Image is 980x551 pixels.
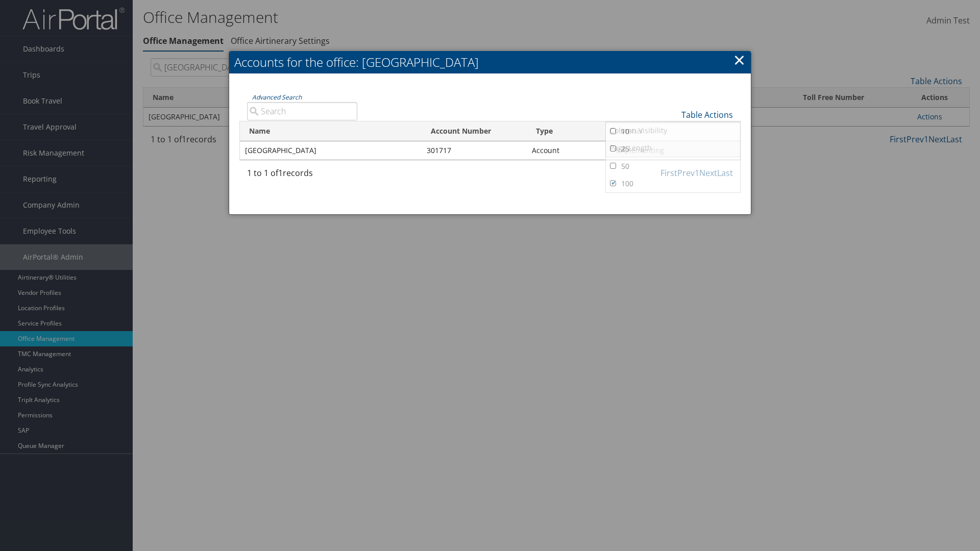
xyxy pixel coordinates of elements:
[606,140,740,158] a: 25
[240,141,422,160] td: [GEOGRAPHIC_DATA]
[606,123,740,140] a: 10
[252,93,302,102] a: Advanced Search
[606,122,740,139] a: Column Visibility
[527,121,610,141] th: Type: activate to sort column ascending
[606,158,740,175] a: 50
[606,175,740,192] a: 100
[229,51,751,73] h2: Accounts for the office: [GEOGRAPHIC_DATA]
[240,121,422,141] th: Name: activate to sort column descending
[681,109,733,120] a: Table Actions
[422,121,527,141] th: Account Number: activate to sort column ascending
[733,49,745,70] a: ×
[278,167,283,179] span: 1
[247,167,357,184] div: 1 to 1 of records
[422,141,527,160] td: 301717
[247,102,357,120] input: Advanced Search
[527,141,610,160] td: Account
